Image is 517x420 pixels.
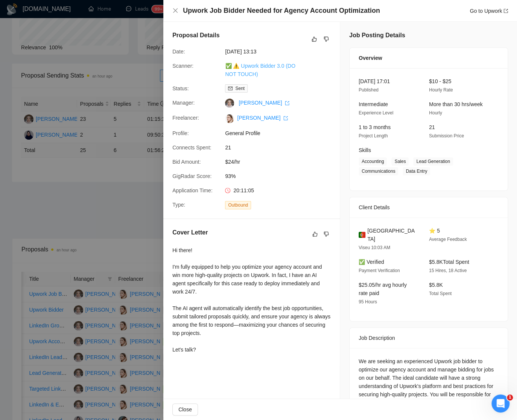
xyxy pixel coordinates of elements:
span: Hourly Rate [429,87,453,93]
span: 20:11:05 [233,187,254,193]
img: c1GKvVWWY7STpFodN0aerpZYuYVtRYJmoqgrIt6Zj7qvRctMulN0PVIxWW7M5w1Mx9 [225,114,234,123]
span: 21 [225,143,338,152]
span: $24/hr [225,158,338,166]
span: Total Spent [429,291,452,296]
span: Experience Level [359,110,393,116]
a: ✅ ⚠️ Upwork Bidder 3.0 (DO NOT TOUCH) [225,63,295,77]
span: 21 [429,124,435,130]
span: Skills [359,147,371,153]
span: Sent [235,86,245,91]
span: General Profile [225,129,338,137]
span: Sales [391,157,409,166]
h5: Proposal Details [172,31,219,40]
a: Go to Upworkexport [470,8,508,14]
span: close [172,8,178,14]
span: Intermediate [359,101,388,107]
span: dislike [324,231,329,237]
span: Overview [359,54,382,62]
span: [DATE] 13:13 [225,47,338,56]
span: export [503,9,508,13]
span: Submission Price [429,133,464,138]
h4: Upwork Job Bidder Needed for Agency Account Optimization [183,6,380,15]
span: ⭐ 5 [429,228,440,234]
span: Status: [172,85,189,91]
button: Close [172,403,198,415]
span: export [285,101,289,105]
button: like [310,230,319,239]
span: like [312,231,318,237]
button: Close [172,8,178,14]
span: GigRadar Score: [172,173,211,179]
span: Data Entry [403,167,430,175]
span: export [283,116,288,120]
span: 93% [225,172,338,180]
span: Lead Generation [413,157,453,166]
span: $10 - $25 [429,78,451,84]
span: Connects Spent: [172,145,211,151]
span: mail [228,86,233,91]
div: Client Details [359,197,499,218]
span: like [312,36,317,42]
span: Date: [172,49,185,55]
span: 95 Hours [359,299,377,304]
span: Hourly [429,110,442,116]
span: Published [359,87,379,93]
span: $5.8K Total Spent [429,259,469,265]
span: $25.05/hr avg hourly rate paid [359,282,407,296]
span: Type: [172,202,185,208]
h5: Cover Letter [172,228,208,237]
span: Freelancer: [172,115,199,121]
span: Close [178,405,192,414]
span: dislike [324,36,329,42]
span: Profile: [172,130,189,136]
span: Bid Amount: [172,159,201,165]
span: More than 30 hrs/week [429,101,482,107]
div: Job Description [359,328,499,348]
span: Application Time: [172,187,213,193]
span: Viseu 10:03 AM [359,245,390,250]
span: 1 [507,394,513,400]
iframe: Intercom live chat [491,394,509,412]
span: 15 Hires, 18 Active [429,268,467,273]
span: [DATE] 17:01 [359,78,390,84]
span: Average Feedback [429,237,467,242]
span: ✅ Verified [359,259,384,265]
span: 1 to 3 months [359,124,391,130]
span: clock-circle [225,188,230,193]
span: Outbound [225,201,251,209]
span: $5.8K [429,282,443,288]
span: Accounting [359,157,387,166]
a: [PERSON_NAME] export [239,100,289,106]
button: dislike [322,230,331,239]
span: Project Length [359,133,388,138]
span: [GEOGRAPHIC_DATA] [367,227,417,243]
div: Hi there! I'm fully equipped to help you optimize your agency account and win more high-quality p... [172,246,331,354]
img: 🇵🇹 [359,231,365,239]
span: Payment Verification [359,268,400,273]
a: [PERSON_NAME] export [237,115,288,121]
span: Communications [359,167,398,175]
span: Manager: [172,100,195,106]
button: like [310,35,319,44]
h5: Job Posting Details [349,31,405,40]
span: Scanner: [172,63,193,69]
button: dislike [322,35,331,44]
